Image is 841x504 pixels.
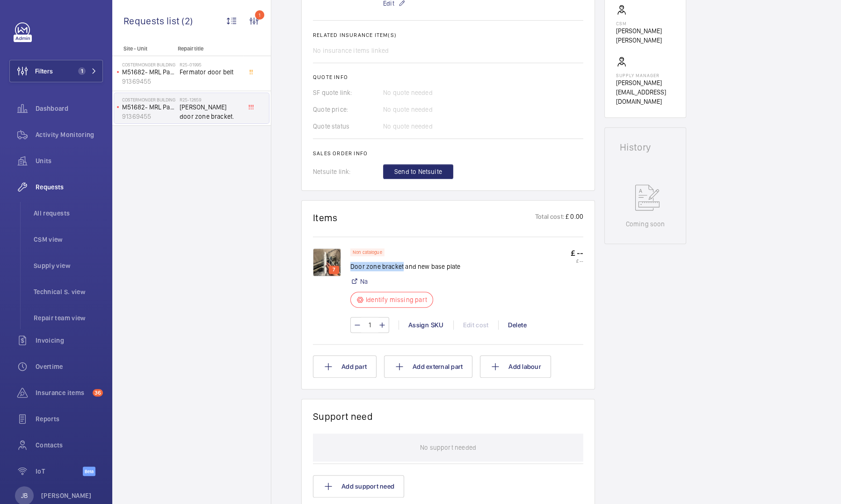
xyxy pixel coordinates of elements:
[34,287,103,296] span: Technical S. view
[616,78,674,106] p: [PERSON_NAME][EMAIL_ADDRESS][DOMAIN_NAME]
[36,440,103,450] span: Contacts
[122,77,176,86] p: 91369455
[93,389,103,396] span: 36
[34,235,103,244] span: CSM view
[616,21,674,26] p: CSM
[313,410,373,422] h1: Support need
[313,212,338,223] h1: Items
[180,67,241,77] span: Fermator door belt
[384,355,472,378] button: Add external part
[565,212,583,223] p: £ 0.00
[498,320,536,330] div: Delete
[313,475,404,497] button: Add support need
[122,102,176,112] p: M51682- MRL Passenger Lift Flats 1-2
[571,248,583,258] p: £ --
[353,251,382,254] p: Non catalogue
[394,167,442,176] span: Send to Netsuite
[122,67,176,77] p: M51682- MRL Passenger Lift Flats 1-2
[616,26,674,45] p: [PERSON_NAME] [PERSON_NAME]
[313,150,583,157] h2: Sales order info
[360,277,368,286] a: Na
[21,491,28,500] p: JB
[122,112,176,121] p: 91369455
[178,45,239,52] p: Repair title
[180,102,241,121] span: [PERSON_NAME] door zone bracket.
[36,336,103,345] span: Invoicing
[36,130,103,139] span: Activity Monitoring
[180,62,241,67] h2: R25-01995
[620,143,671,152] h1: History
[366,295,427,304] p: Identify missing part
[625,219,665,229] p: Coming soon
[122,97,176,102] p: Costermonger Building
[9,60,103,82] button: Filters1
[571,258,583,264] p: £ --
[535,212,565,223] p: Total cost:
[313,355,377,378] button: Add part
[313,32,583,38] h2: Related insurance item(s)
[112,45,174,52] p: Site - Unit
[36,467,83,476] span: IoT
[420,433,476,461] p: No support needed
[122,62,176,67] p: Costermonger Building
[34,209,103,218] span: All requests
[34,313,103,323] span: Repair team view
[36,156,103,166] span: Units
[180,97,241,102] h2: R25-12659
[78,67,86,75] span: 1
[83,467,95,476] span: Beta
[34,261,103,270] span: Supply view
[331,266,337,274] p: 7
[41,491,92,500] p: [PERSON_NAME]
[36,104,103,113] span: Dashboard
[480,355,551,378] button: Add labour
[36,388,89,397] span: Insurance items
[383,164,453,179] button: Send to Netsuite
[35,66,53,76] span: Filters
[616,72,674,78] p: Supply manager
[399,320,453,330] div: Assign SKU
[36,414,103,424] span: Reports
[123,15,181,27] span: Requests list
[313,248,341,276] img: 1758623110443-9c089a28-9f6b-4a8f-8e9d-06a540bf5341
[36,182,103,192] span: Requests
[350,262,461,271] p: Door zone bracket and new base plate
[36,362,103,371] span: Overtime
[313,74,583,80] h2: Quote info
